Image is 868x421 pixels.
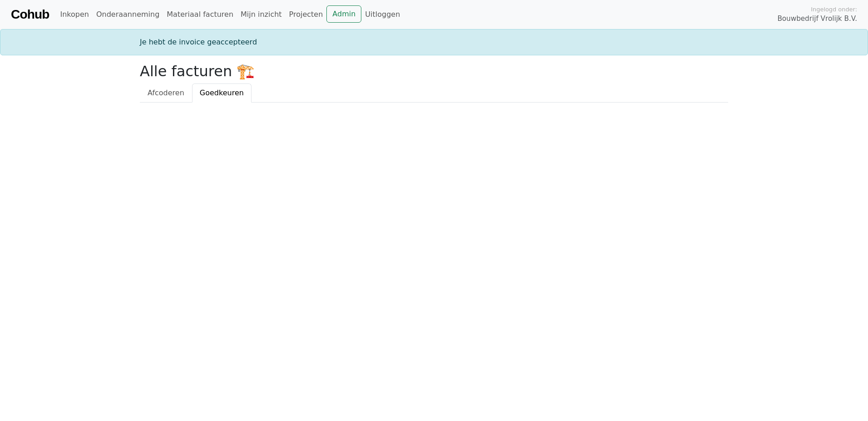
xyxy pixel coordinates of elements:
[811,5,857,14] span: Ingelogd onder:
[192,83,252,103] a: Goedkeuren
[134,37,734,48] div: Je hebt de invoice geaccepteerd
[140,63,728,80] h2: Alle facturen 🏗️
[11,4,49,25] a: Cohub
[361,5,404,24] a: Uitloggen
[286,5,327,24] a: Projecten
[777,14,857,24] span: Bouwbedrijf Vrolijk B.V.
[237,5,286,24] a: Mijn inzicht
[326,5,361,23] a: Admin
[163,5,237,24] a: Materiaal facturen
[56,5,92,24] a: Inkopen
[140,83,192,103] a: Afcoderen
[93,5,163,24] a: Onderaanneming
[200,88,244,97] span: Goedkeuren
[148,88,184,97] span: Afcoderen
